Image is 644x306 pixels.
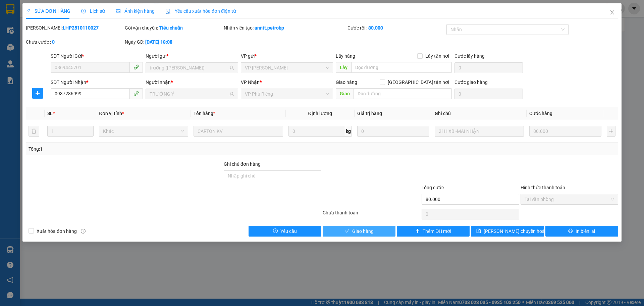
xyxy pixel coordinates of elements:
[336,53,355,59] span: Lấy hàng
[454,89,523,99] input: Cước giao hàng
[33,91,43,96] span: plus
[34,227,79,235] span: Xuất hóa đơn hàng
[224,170,321,181] input: Ghi chú đơn hàng
[26,24,123,32] div: [PERSON_NAME]:
[336,88,354,99] span: Giao
[51,52,143,60] div: SĐT Người Gửi
[63,25,99,31] b: LHP2510110027
[525,194,614,204] span: Tại văn phòng
[133,64,139,70] span: phone
[454,62,523,73] input: Cước lấy hàng
[607,126,615,137] button: plus
[529,111,552,116] span: Cước hàng
[484,227,547,235] span: [PERSON_NAME] chuyển hoàn
[229,92,234,96] span: user
[26,38,123,46] div: Chưa cước :
[576,227,595,235] span: In biên lai
[521,185,565,190] label: Hình thức thanh toán
[280,227,297,235] span: Yêu cầu
[145,39,172,45] b: [DATE] 18:08
[51,79,143,86] div: SĐT Người Nhận
[345,228,350,234] span: check
[454,80,488,85] label: Cước giao hàng
[194,126,283,137] input: VD: Bàn, Ghế
[125,38,222,46] div: Ngày GD:
[32,88,43,99] button: plus
[224,24,346,32] div: Nhân viên tạo:
[249,226,321,237] button: exclamation-circleYêu cầu
[150,64,228,71] input: Tên người gửi
[357,111,382,116] span: Giá trị hàng
[323,226,395,237] button: checkGiao hàng
[224,161,261,167] label: Ghi chú đơn hàng
[146,52,238,60] div: Người gửi
[347,24,445,32] div: Cước rồi :
[397,226,470,237] button: plusThêm ĐH mới
[476,228,481,234] span: save
[47,111,53,116] span: SL
[81,9,86,13] span: clock-circle
[545,226,618,237] button: printerIn biên lai
[308,111,332,116] span: Định lượng
[241,80,260,85] span: VP Nhận
[432,107,527,120] th: Ghi chú
[423,227,451,235] span: Thêm ĐH mới
[529,126,601,137] input: 0
[81,229,86,234] span: info-circle
[150,90,228,98] input: Tên người nhận
[29,126,39,137] button: delete
[423,52,452,60] span: Lấy tận nơi
[26,8,70,14] span: SỬA ĐƠN HÀNG
[194,111,215,116] span: Tên hàng
[229,65,234,70] span: user
[146,79,238,86] div: Người nhận
[125,24,222,32] div: Gói vận chuyển:
[415,228,420,234] span: plus
[133,91,139,96] span: phone
[29,145,249,153] div: Tổng: 1
[336,62,351,73] span: Lấy
[103,126,184,136] span: Khác
[116,8,155,14] span: Ảnh kiện hàng
[357,126,429,137] input: 0
[354,88,452,99] input: Dọc đường
[322,209,421,221] div: Chưa thanh toán
[368,25,383,31] b: 80.000
[245,63,329,73] span: VP Lê Hồng Phong
[99,111,124,116] span: Đơn vị tính
[273,228,278,234] span: exclamation-circle
[471,226,544,237] button: save[PERSON_NAME] chuyển hoàn
[351,62,452,73] input: Dọc đường
[255,25,284,31] b: anntt.petrobp
[385,79,452,86] span: [GEOGRAPHIC_DATA] tận nơi
[345,126,352,137] span: kg
[352,227,374,235] span: Giao hàng
[159,25,183,31] b: Tiêu chuẩn
[165,8,236,14] span: Yêu cầu xuất hóa đơn điện tử
[245,89,329,99] span: VP Phú Riềng
[603,3,622,22] button: Close
[422,185,444,190] span: Tổng cước
[454,53,485,59] label: Cước lấy hàng
[435,126,524,137] input: Ghi Chú
[609,10,615,15] span: close
[241,52,333,60] div: VP gửi
[336,80,357,85] span: Giao hàng
[116,9,120,13] span: picture
[52,39,55,45] b: 0
[81,8,105,14] span: Lịch sử
[165,9,171,14] img: icon
[568,228,573,234] span: printer
[26,9,31,13] span: edit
